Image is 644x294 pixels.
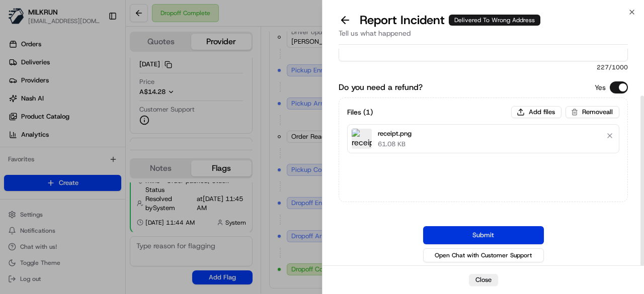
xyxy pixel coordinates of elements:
button: Add files [511,106,561,118]
span: 227 /1000 [339,63,628,71]
button: Open Chat with Customer Support [423,248,544,262]
h3: Files ( 1 ) [347,107,373,117]
div: Delivered To Wrong Address [449,15,540,26]
button: Removeall [566,106,619,118]
button: Remove file [603,129,617,143]
p: Report Incident [360,12,540,28]
div: Tell us what happened [339,28,628,45]
p: Yes [595,82,606,92]
img: receipt.png [352,129,372,149]
p: receipt.png [378,129,412,139]
button: Submit [423,226,544,244]
button: Close [469,274,498,286]
p: 61.08 KB [378,140,412,149]
label: Do you need a refund? [339,81,423,93]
